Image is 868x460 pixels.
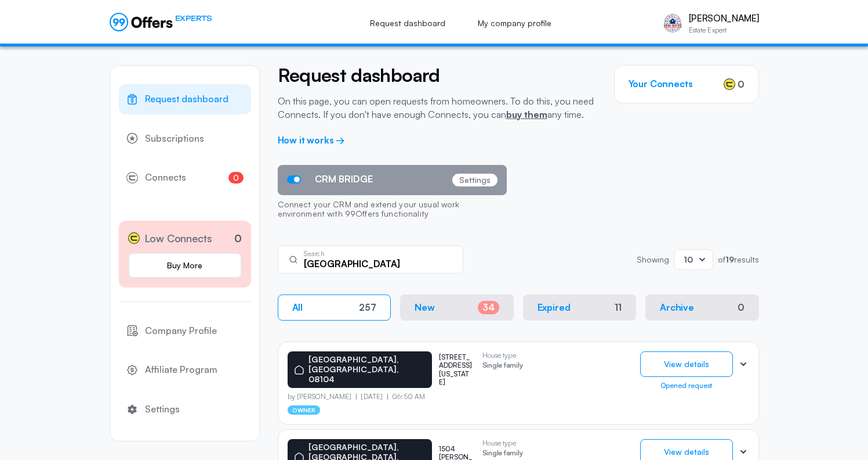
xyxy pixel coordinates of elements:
p: [GEOGRAPHIC_DATA], [GEOGRAPHIC_DATA], 08104 [308,355,426,384]
a: Subscriptions [119,124,251,154]
button: All257 [278,294,391,321]
p: Showing [637,256,669,264]
span: Affiliate Program [145,362,217,378]
h2: Request dashboard [278,65,597,85]
p: of results [718,256,759,264]
p: [DATE] [356,393,387,401]
div: 0 [738,302,744,313]
div: 34 [478,301,499,314]
p: On this page, you can open requests from homeowners. To do this, you need Connects. If you don't ... [278,95,597,121]
p: Search [304,250,324,257]
p: Expired [537,302,571,313]
span: Request dashboard [145,92,228,107]
a: Buy More [128,253,242,278]
p: [STREET_ADDRESS][US_STATE] [439,353,473,387]
p: New [415,302,435,313]
a: buy them [506,109,547,120]
p: All [292,302,303,313]
p: Single family [482,361,523,372]
button: View details [640,351,733,377]
a: My company profile [465,10,564,36]
a: How it works → [278,134,346,146]
p: Settings [452,174,497,186]
p: House type [482,439,523,447]
button: Expired11 [523,294,637,321]
span: 0 [228,172,244,184]
button: New34 [400,294,514,321]
p: Single family [482,449,523,460]
a: Connects0 [119,163,251,193]
span: Company Profile [145,324,217,339]
strong: 19 [725,254,734,264]
p: Archive [660,302,694,313]
a: Company Profile [119,316,251,346]
div: 11 [615,302,622,313]
a: EXPERTS [110,13,212,31]
div: Opened request [640,382,733,390]
p: by [PERSON_NAME] [288,393,357,401]
span: Subscriptions [145,131,204,146]
p: 06:50 AM [387,393,425,401]
p: Estate Expert [689,27,759,34]
a: Request dashboard [119,84,251,114]
button: Archive0 [645,294,759,321]
span: 10 [684,254,693,264]
span: 0 [738,77,744,91]
span: EXPERTS [175,13,212,24]
p: House type [482,351,523,360]
p: 0 [234,231,242,246]
span: Settings [145,402,180,417]
span: CRM BRIDGE [315,174,373,185]
h3: Your Connects [629,78,693,89]
a: Settings [119,394,251,425]
p: [PERSON_NAME] [689,13,759,24]
div: 257 [359,302,376,313]
img: Ernesto Matos [661,12,684,35]
a: Request dashboard [357,10,458,36]
p: Connect your CRM and extend your usual work environment with 99Offers functionality [278,195,507,225]
span: Connects [145,170,186,185]
a: Affiliate Program [119,355,251,385]
span: Low Connects [144,230,212,247]
p: owner [288,405,321,415]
